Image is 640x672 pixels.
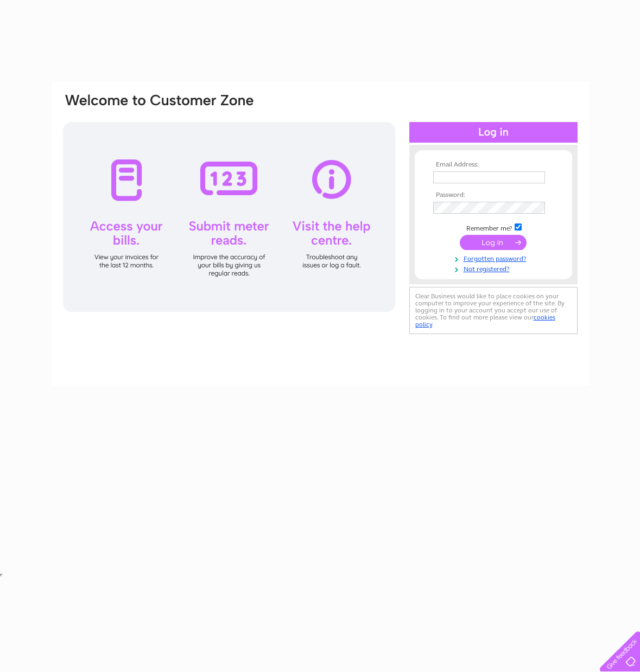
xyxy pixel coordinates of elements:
[409,287,578,334] div: Clear Business would like to place cookies on your computer to improve your experience of the sit...
[430,191,556,199] th: Password:
[430,161,556,169] th: Email Address:
[460,235,527,250] input: Submit
[433,253,556,263] a: Forgotten password?
[415,313,555,328] a: cookies policy
[430,222,556,233] td: Remember me?
[433,263,556,273] a: Not registered?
